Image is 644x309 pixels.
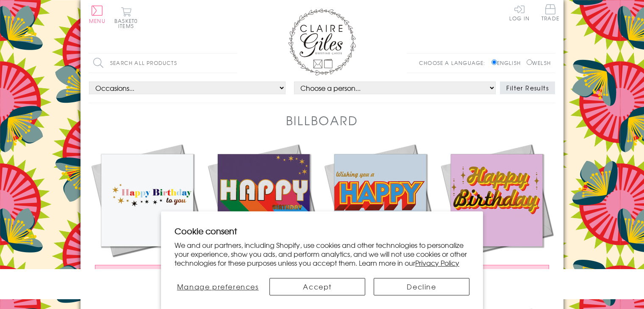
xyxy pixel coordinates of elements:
span: Menu [89,17,105,25]
input: Search [229,53,237,73]
a: Birthday Card, Happy Birthday, Rainbow colours, with gold foil £3.50 Add to Basket [205,142,322,289]
a: Trade [541,4,559,22]
img: Birthday Card, Wishing you a Happy Birthday, Block letters, with gold foil [322,142,439,258]
button: Filter Results [500,81,555,94]
button: Decline [374,278,469,295]
p: Choose a language: [419,59,490,67]
img: Birthday Card, Happy Birthday, Pink background and stars, with gold foil [439,142,555,258]
img: Claire Giles Greetings Cards [288,8,356,76]
button: £3.50 Add to Basket [95,265,200,281]
input: English [491,59,497,65]
button: Menu [89,6,105,23]
img: Birthday Card, Happy Birthday, Rainbow colours, with gold foil [205,142,322,258]
span: Manage preferences [177,281,259,292]
button: £3.50 Add to Basket [444,265,550,281]
button: Accept [269,278,365,295]
img: Birthday Card, Happy Birthday to You, Rainbow colours, with gold foil [89,142,205,258]
p: We and our partners, including Shopify, use cookies and other technologies to personalize your ex... [175,241,469,267]
a: Birthday Card, Happy Birthday, Pink background and stars, with gold foil £3.50 Add to Basket [439,142,555,289]
label: English [491,59,525,67]
button: Manage preferences [175,278,261,295]
a: Birthday Card, Wishing you a Happy Birthday, Block letters, with gold foil £3.50 Add to Basket [322,142,439,289]
label: Welsh [527,59,551,67]
span: 0 items [118,17,138,30]
a: Log In [509,4,530,21]
input: Welsh [527,59,532,65]
h1: Billboard [286,112,358,129]
h2: Cookie consent [175,225,469,237]
input: Search all products [89,53,237,73]
a: Birthday Card, Happy Birthday to You, Rainbow colours, with gold foil £3.50 Add to Basket [89,142,205,289]
span: Trade [541,4,559,21]
a: Privacy Policy [415,258,459,268]
button: Basket0 items [114,7,138,28]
